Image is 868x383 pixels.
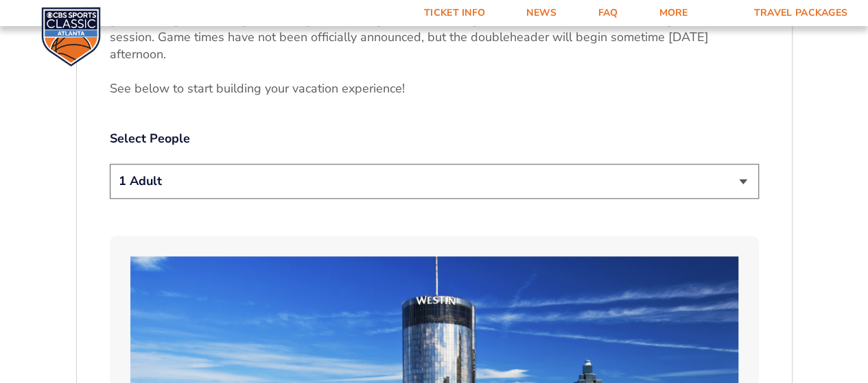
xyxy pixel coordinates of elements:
span: xperience! [349,80,405,97]
span: . Game tickets are valid for both games in the session. Game times have not been officially annou... [110,12,738,62]
label: Select People [110,130,759,147]
p: See below to start building your vacation e [110,80,759,97]
img: CBS Sports Classic [41,7,101,66]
